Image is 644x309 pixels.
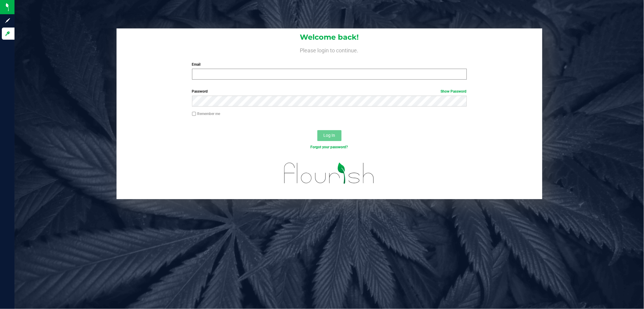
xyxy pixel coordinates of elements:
[317,130,341,141] button: Log In
[117,46,542,53] h4: Please login to continue.
[192,89,208,94] span: Password
[192,111,220,117] label: Remember me
[117,33,542,41] h1: Welcome back!
[311,145,348,149] a: Forgot your password?
[323,133,335,138] span: Log In
[441,89,467,94] a: Show Password
[192,112,196,116] input: Remember me
[276,156,383,190] img: flourish_logo.svg
[5,31,11,37] inline-svg: Log in
[192,62,467,67] label: Email
[5,18,11,24] inline-svg: Sign up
